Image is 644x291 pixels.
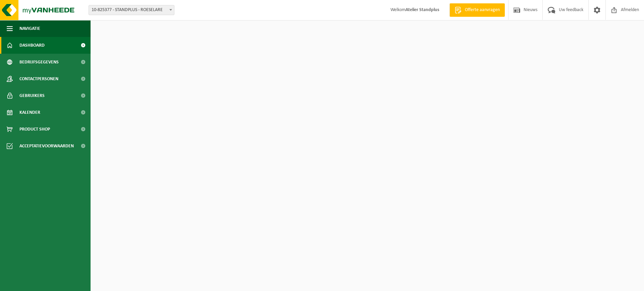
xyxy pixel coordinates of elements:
span: Acceptatievoorwaarden [19,138,74,154]
span: Bedrijfsgegevens [19,54,59,70]
span: Kalender [19,104,40,121]
span: Dashboard [19,37,45,54]
span: Navigatie [19,20,40,37]
span: Product Shop [19,121,50,138]
a: Offerte aanvragen [449,3,505,17]
span: 10-825377 - STANDPLUS - ROESELARE [89,5,174,15]
span: Gebruikers [19,87,45,104]
strong: Atelier Standplus [406,7,439,12]
span: Contactpersonen [19,70,58,87]
span: Offerte aanvragen [463,7,501,13]
span: 10-825377 - STANDPLUS - ROESELARE [89,5,174,15]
